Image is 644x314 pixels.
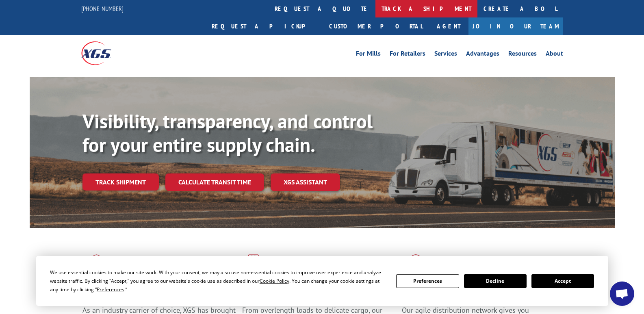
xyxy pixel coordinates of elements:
div: We use essential cookies to make our site work. With your consent, we may also use non-essential ... [50,268,386,294]
a: For Retailers [390,50,425,59]
img: xgs-icon-flagship-distribution-model-red [402,254,430,275]
button: Decline [464,274,527,288]
a: XGS ASSISTANT [271,173,340,191]
b: Visibility, transparency, and control for your entire supply chain. [82,108,373,157]
a: Join Our Team [468,17,563,35]
a: Advantages [466,50,499,59]
img: xgs-icon-total-supply-chain-intelligence-red [82,254,108,275]
a: Request a pickup [206,17,323,35]
button: Accept [531,274,594,288]
a: For Mills [356,50,381,59]
a: About [546,50,563,59]
a: [PHONE_NUMBER] [81,4,124,13]
a: Resources [508,50,537,59]
a: Calculate transit time [165,173,264,191]
div: Cookie Consent Prompt [36,256,608,306]
a: Agent [429,17,468,35]
span: Preferences [97,286,124,293]
a: Customer Portal [323,17,429,35]
img: xgs-icon-focused-on-flooring-red [242,254,261,275]
div: Open chat [610,282,634,306]
span: Cookie Policy [260,277,289,284]
a: Services [434,50,457,59]
button: Preferences [396,274,459,288]
a: Track shipment [82,173,159,191]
